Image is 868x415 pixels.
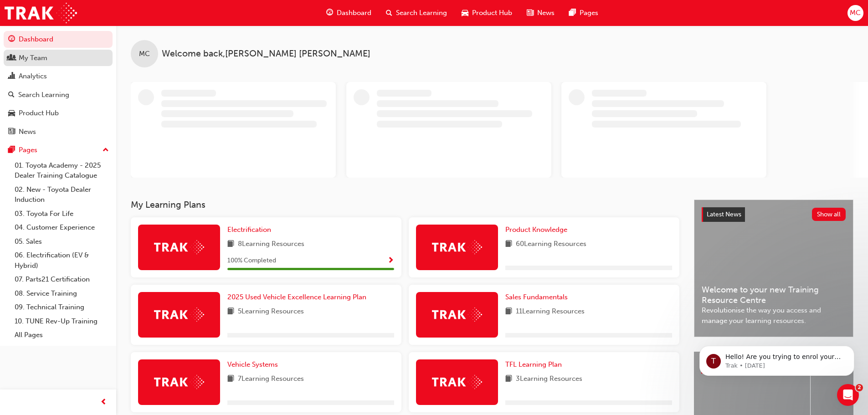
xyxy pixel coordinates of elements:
iframe: Intercom notifications message [686,327,868,390]
span: TFL Learning Plan [505,360,562,369]
a: Electrification [227,225,275,235]
span: Product Hub [472,8,512,18]
a: Product Knowledge [505,225,571,235]
button: DashboardMy TeamAnalyticsSearch LearningProduct HubNews [4,29,113,142]
span: News [537,8,555,18]
div: Pages [19,145,37,155]
img: Trak [432,307,482,322]
span: book-icon [505,239,512,250]
a: 06. Electrification (EV & Hybrid) [11,248,113,272]
a: Search Learning [4,87,113,103]
a: Latest NewsShow all [702,207,846,222]
span: 2025 Used Vehicle Excellence Learning Plan [227,293,366,301]
button: Pages [4,142,113,159]
a: 05. Sales [11,235,113,249]
span: Product Knowledge [505,225,567,234]
div: My Team [19,53,47,63]
span: 3 Learning Resources [516,374,582,385]
span: book-icon [227,306,234,318]
span: Welcome to your new Training Resource Centre [702,285,846,305]
span: Search Learning [396,8,447,18]
a: 2025 Used Vehicle Excellence Learning Plan [227,292,370,302]
span: news-icon [8,128,15,136]
span: up-icon [103,144,109,156]
a: 01. Toyota Academy - 2025 Dealer Training Catalogue [11,159,113,183]
span: Sales Fundamentals [505,293,568,301]
img: Trak [432,240,482,254]
span: people-icon [8,54,15,62]
a: My Team [4,50,113,67]
button: Show all [812,208,846,221]
span: 11 Learning Resources [516,306,585,318]
a: Analytics [4,68,113,85]
span: car-icon [462,7,468,19]
a: 07. Parts21 Certification [11,272,113,287]
h3: My Learning Plans [131,200,679,210]
span: 2 [856,384,863,391]
a: Vehicle Systems [227,359,282,370]
a: Dashboard [4,31,113,48]
span: 5 Learning Resources [238,306,304,318]
a: All Pages [11,328,113,342]
iframe: Intercom live chat [837,384,859,406]
a: 03. Toyota For Life [11,207,113,221]
span: search-icon [386,7,392,19]
span: pages-icon [8,146,15,154]
div: Product Hub [19,108,59,118]
a: news-iconNews [519,4,562,22]
a: car-iconProduct Hub [454,4,519,22]
span: book-icon [505,306,512,318]
span: search-icon [8,91,15,99]
span: guage-icon [326,7,333,19]
span: Latest News [707,210,741,218]
a: 02. New - Toyota Dealer Induction [11,183,113,207]
span: Show Progress [387,257,394,265]
span: 7 Learning Resources [238,374,304,385]
a: TFL Learning Plan [505,359,565,370]
a: News [4,123,113,140]
button: Show Progress [387,255,394,266]
span: Vehicle Systems [227,360,278,369]
span: book-icon [227,374,234,385]
span: Dashboard [337,8,371,18]
a: guage-iconDashboard [319,4,379,22]
span: prev-icon [100,397,107,408]
span: Revolutionise the way you access and manage your learning resources. [702,305,846,326]
span: guage-icon [8,36,15,44]
div: News [19,127,36,137]
span: Electrification [227,225,271,234]
img: Trak [5,3,77,23]
a: Latest NewsShow allWelcome to your new Training Resource CentreRevolutionise the way you access a... [694,200,853,337]
a: 09. Technical Training [11,300,113,314]
span: Welcome back , [PERSON_NAME] [PERSON_NAME] [162,49,370,59]
div: Search Learning [18,90,69,100]
span: MC [850,8,861,18]
span: news-icon [527,7,534,19]
span: 8 Learning Resources [238,239,304,250]
img: Trak [154,375,204,389]
span: book-icon [227,239,234,250]
span: 60 Learning Resources [516,239,586,250]
span: MC [139,49,150,59]
a: Sales Fundamentals [505,292,571,302]
a: 08. Service Training [11,287,113,301]
button: MC [847,5,863,21]
img: Trak [154,240,204,254]
span: 100 % Completed [227,256,276,266]
img: Trak [432,375,482,389]
span: pages-icon [569,7,576,19]
a: 10. TUNE Rev-Up Training [11,314,113,328]
a: 04. Customer Experience [11,220,113,235]
span: book-icon [505,374,512,385]
a: pages-iconPages [562,4,606,22]
span: Pages [580,8,598,18]
span: chart-icon [8,72,15,81]
img: Trak [154,307,204,322]
span: car-icon [8,109,15,118]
